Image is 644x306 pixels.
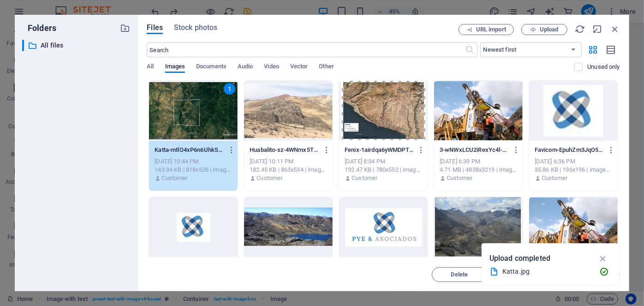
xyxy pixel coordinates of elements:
span: Documents [196,61,227,74]
span: URL import [476,27,506,32]
span: Stock photos [174,22,217,33]
div: 143.94 KB | 818x526 | image/jpeg [155,166,232,174]
div: 4.71 MB | 4838x3219 | image/jpeg [440,166,517,174]
i: Close [610,24,620,34]
div: 182.45 KB | 863x534 | image/jpeg [250,166,327,174]
span: Other [319,61,334,74]
div: [DATE] 8:34 PM [345,157,422,166]
div: ​ [22,40,24,51]
button: Delete [432,267,487,282]
div: [DATE] 6:36 PM [535,157,612,166]
span: Upload [540,27,559,32]
p: Upload completed [489,252,550,264]
span: Delete [451,272,468,277]
p: Customer [352,174,377,182]
button: URL import [459,24,514,35]
div: [DATE] 6:39 PM [440,157,517,166]
input: Search [147,42,465,57]
span: Video [264,61,279,74]
p: Katta-mtlO4xP6n6UhkSWC-u-2Ow.jpg [155,146,223,154]
div: [DATE] 10:44 PM [155,157,232,166]
div: [DATE] 10:11 PM [250,157,327,166]
span: Files [147,22,163,33]
div: 35.86 KB | 196x196 | image/png [535,166,612,174]
p: Fenix-1airdqa6yWMDPTHdCrvoLg.jpg [345,146,413,154]
p: Folders [22,22,56,34]
span: Images [165,61,185,74]
span: Audio [238,61,253,74]
span: Vector [290,61,308,74]
i: Create new folder [120,23,130,33]
div: 1 [224,83,235,95]
div: 192.47 KB | 780x552 | image/jpeg [345,166,422,174]
p: Favicom-EpuhZm3JqO5CG2b60CaeTw-a6YfxP_Sx9OR3e7OlX_zxw.png [535,146,603,154]
div: Katta.jpg [502,266,592,277]
p: Customer [542,174,567,182]
button: Upload [521,24,567,35]
p: 3-wNWxLCU2iRexYc4l-Wgf1Q.jpg [440,146,508,154]
p: Displays only files that are not in use on the website. Files added during this session can still... [587,63,620,71]
p: Huabalito-sz-4WNmx5TWg-15TMQUPbw.jpg [250,146,318,154]
span: All [147,61,154,74]
i: Reload [575,24,585,34]
i: Minimize [592,24,602,34]
p: Customer [447,174,472,182]
p: All files [41,40,113,51]
p: Customer [162,174,188,182]
p: Customer [256,174,282,182]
